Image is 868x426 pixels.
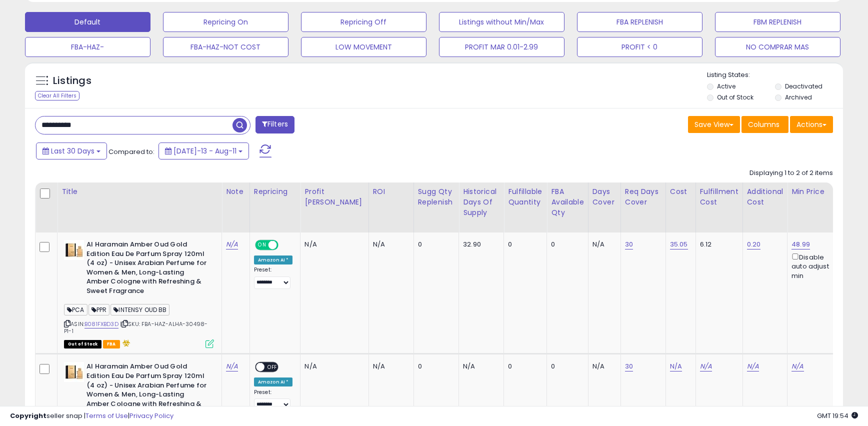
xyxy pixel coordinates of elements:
button: [DATE]-13 - Aug-11 [158,142,249,159]
span: Columns [748,119,779,129]
div: ROI [373,186,409,197]
button: Listings without Min/Max [439,12,564,32]
button: Save View [688,116,740,133]
div: Preset: [254,389,293,411]
div: Displaying 1 to 2 of 2 items [749,168,833,178]
span: OFF [277,241,293,249]
label: Archived [785,93,812,101]
div: 0 [551,362,580,371]
div: N/A [304,362,360,371]
div: Min Price [791,186,843,197]
div: N/A [592,240,613,249]
a: Privacy Policy [129,411,173,420]
a: Terms of Use [85,411,128,420]
b: Al Haramain Amber Oud Gold Edition Eau De Parfum Spray 120ml (4 oz) - Unisex Arabian Perfume for ... [86,362,208,420]
div: FBA Available Qty [551,186,583,218]
div: 0 [418,240,451,249]
div: Disable auto adjust min [791,251,839,280]
div: N/A [373,362,406,371]
div: 6.12 [700,240,735,249]
div: Profit [PERSON_NAME] [304,186,364,207]
span: 2025-09-11 19:54 GMT [817,411,858,420]
div: Sugg Qty Replenish [418,186,455,207]
div: 0 [418,362,451,371]
img: 31HyDMM6N3L._SL40_.jpg [64,362,84,382]
button: Filters [255,116,294,133]
button: Repricing On [163,12,288,32]
button: LOW MOVEMENT [301,37,426,57]
button: Repricing Off [301,12,426,32]
button: Actions [790,116,833,133]
button: PROFIT MAR 0.01-2.99 [439,37,564,57]
a: 35.05 [670,239,688,249]
div: Repricing [254,186,296,197]
a: 30 [625,361,633,371]
span: [DATE]-13 - Aug-11 [173,146,236,156]
div: N/A [373,240,406,249]
div: Fulfillment Cost [700,186,738,207]
div: Clear All Filters [35,91,79,100]
div: Cost [670,186,691,197]
span: | SKU: FBA-HAZ-ALHA-30498-P1-1 [64,320,207,335]
div: 32.90 [463,240,496,249]
i: hazardous material [120,339,130,346]
div: 0 [508,240,539,249]
button: FBA-HAZ- [25,37,150,57]
label: Deactivated [785,82,822,90]
button: PROFIT < 0 [577,37,702,57]
div: Req Days Cover [625,186,661,207]
h5: Listings [53,74,91,88]
div: Amazon AI * [254,255,293,264]
div: Fulfillable Quantity [508,186,542,207]
span: OFF [264,363,280,371]
div: ASIN: [64,240,214,347]
div: Days Cover [592,186,616,207]
button: FBM REPLENISH [715,12,840,32]
div: Preset: [254,266,293,289]
button: NO COMPRAR MAS [715,37,840,57]
div: Historical Days Of Supply [463,186,499,218]
label: Active [717,82,735,90]
span: Last 30 Days [51,146,94,156]
button: FBA-HAZ-NOT COST [163,37,288,57]
a: N/A [700,361,712,371]
button: Columns [741,116,788,133]
div: N/A [304,240,360,249]
div: 0 [551,240,580,249]
div: seller snap | | [10,411,173,421]
a: 48.99 [791,239,810,249]
img: 31HyDMM6N3L._SL40_.jpg [64,240,84,260]
a: 0.20 [747,239,761,249]
a: N/A [747,361,759,371]
a: B081FXBD3D [84,320,118,328]
div: 0 [508,362,539,371]
span: PCA [64,304,87,315]
strong: Copyright [10,411,46,420]
button: Default [25,12,150,32]
div: Title [61,186,217,197]
a: 30 [625,239,633,249]
th: Please note that this number is a calculation based on your required days of coverage and your ve... [413,182,459,232]
span: ON [256,241,268,249]
a: N/A [791,361,803,371]
div: N/A [463,362,496,371]
div: Amazon AI * [254,377,293,386]
label: Out of Stock [717,93,753,101]
b: Al Haramain Amber Oud Gold Edition Eau De Parfum Spray 120ml (4 oz) - Unisex Arabian Perfume for ... [86,240,208,298]
button: FBA REPLENISH [577,12,702,32]
button: Last 30 Days [36,142,107,159]
span: Compared to: [108,147,154,156]
p: Listing States: [707,70,843,80]
span: PPR [88,304,110,315]
span: INTENSY OUD BB [110,304,169,315]
a: N/A [226,239,238,249]
span: FBA [103,340,120,348]
a: N/A [670,361,682,371]
div: Additional Cost [747,186,783,207]
div: N/A [592,362,613,371]
a: N/A [226,361,238,371]
span: All listings that are currently out of stock and unavailable for purchase on Amazon [64,340,101,348]
div: Note [226,186,245,197]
